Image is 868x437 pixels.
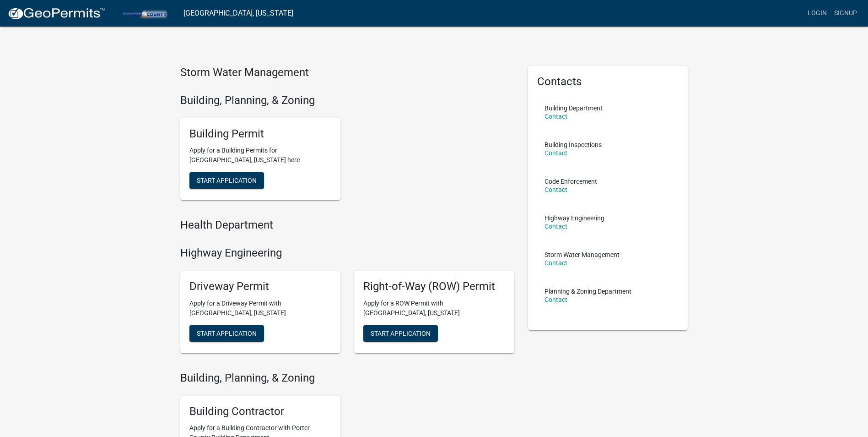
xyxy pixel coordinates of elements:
h4: Building, Planning, & Zoning [180,371,514,385]
span: Start Application [197,177,257,184]
a: Contact [545,186,567,193]
a: [GEOGRAPHIC_DATA], [US_STATE] [183,5,293,21]
h5: Building Permit [189,127,331,141]
a: Contact [545,259,567,267]
h4: Health Department [180,218,514,232]
span: Start Application [197,329,257,337]
a: Signup [830,5,861,22]
h5: Building Contractor [189,405,331,418]
a: Contact [545,296,567,303]
a: Contact [545,149,567,157]
p: Building Department [545,105,603,111]
p: Highway Engineering [545,215,604,221]
p: Apply for a Building Permits for [GEOGRAPHIC_DATA], [US_STATE] here [189,146,331,165]
p: Planning & Zoning Department [545,288,631,295]
p: Apply for a ROW Permit with [GEOGRAPHIC_DATA], [US_STATE] [363,299,505,318]
a: Contact [545,113,567,120]
a: Contact [545,223,567,230]
p: Building Inspections [545,142,602,148]
p: Apply for a Driveway Permit with [GEOGRAPHIC_DATA], [US_STATE] [189,299,331,318]
h4: Storm Water Management [180,66,514,79]
button: Start Application [363,325,438,342]
a: Login [804,5,830,22]
h4: Building, Planning, & Zoning [180,94,514,107]
img: Porter County, Indiana [113,7,176,19]
button: Start Application [189,325,264,342]
p: Code Enforcement [545,178,597,185]
span: Start Application [371,329,431,337]
h4: Highway Engineering [180,246,514,260]
h5: Driveway Permit [189,280,331,293]
h5: Contacts [537,75,679,88]
p: Storm Water Management [545,251,620,258]
button: Start Application [189,172,264,189]
h5: Right-of-Way (ROW) Permit [363,280,505,293]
